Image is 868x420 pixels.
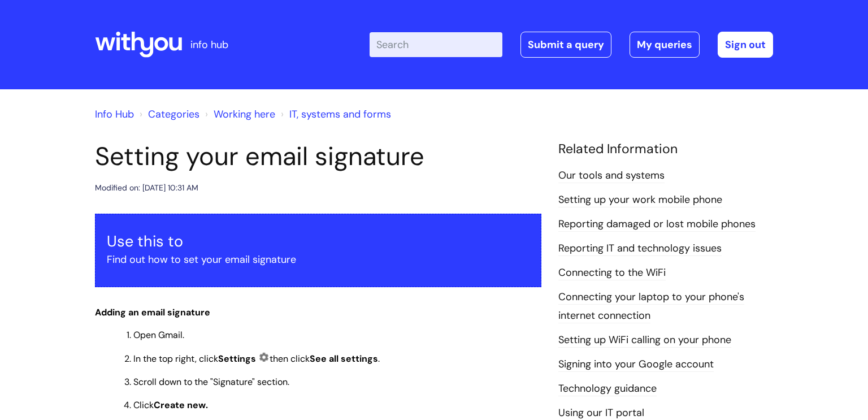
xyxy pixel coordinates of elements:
p: Find out how to set your email signature [107,250,530,269]
a: Working here [214,107,275,121]
a: Technology guidance [558,382,657,396]
h4: Related Information [558,141,773,157]
h1: Setting your email signature [95,141,541,172]
input: Search [370,32,502,57]
span: then click [270,353,310,365]
span: See all settings [310,353,378,365]
a: Our tools and systems [558,168,665,183]
img: Settings [258,352,270,363]
li: IT, systems and forms [278,105,391,123]
span: Adding an email signature [95,306,210,318]
span: Scroll down to the "Signature" section. [133,376,289,388]
a: IT, systems and forms [289,107,391,121]
a: Setting up your work mobile phone [558,193,722,207]
a: Info Hub [95,107,134,121]
a: Connecting your laptop to your phone's internet connection [558,290,744,323]
a: Reporting damaged or lost mobile phones [558,217,756,232]
a: Categories [148,107,199,121]
span: . [378,353,380,365]
span: Click [133,399,154,411]
strong: Settings [218,353,256,365]
a: Connecting to the WiFi [558,266,666,280]
div: Modified on: [DATE] 10:31 AM [95,181,198,195]
a: Setting up WiFi calling on your phone [558,333,731,348]
span: Create new. [154,399,208,411]
a: Submit a query [520,32,611,58]
h3: Use this to [107,232,530,250]
a: Signing into your Google account [558,357,714,372]
p: info hub [190,36,228,54]
li: Working here [202,105,275,123]
span: In the top right, click [133,353,258,365]
a: Sign out [718,32,773,58]
span: Open Gmail. [133,329,184,341]
li: Solution home [137,105,199,123]
a: My queries [630,32,700,58]
div: | - [370,32,773,58]
a: Reporting IT and technology issues [558,241,722,256]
